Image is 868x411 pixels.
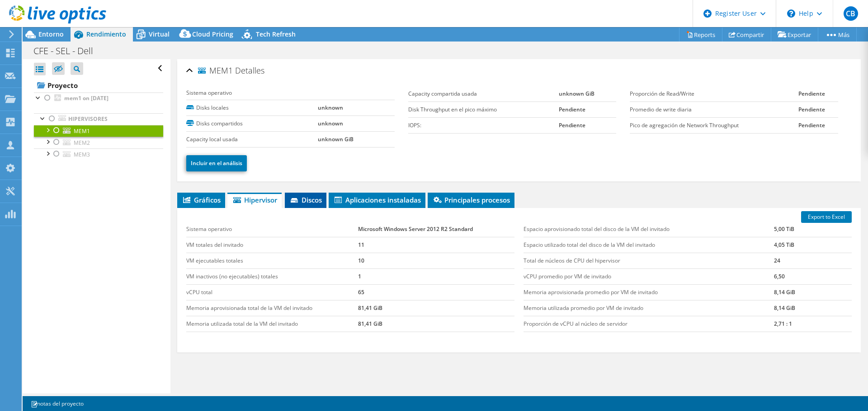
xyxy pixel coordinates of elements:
span: Hipervisor [232,195,277,204]
td: VM ejecutables totales [186,253,358,268]
span: Principales procesos [432,195,510,204]
label: Sistema operativo [186,88,318,97]
span: MEM2 [74,139,90,147]
td: 4,05 TiB [774,237,852,253]
label: Promedio de write diaria [630,105,798,114]
label: Disks compartidos [186,119,318,128]
span: MEM3 [74,151,90,158]
a: MEM3 [34,148,163,160]
label: Capacity local usada [186,135,318,144]
label: Disk Throughput en el pico máximo [408,105,559,114]
td: 24 [774,253,852,268]
a: Proyecto [34,78,163,92]
td: vCPU total [186,284,358,300]
span: Discos [289,195,322,204]
b: unknown GiB [318,135,354,143]
a: Export to Excel [801,211,852,223]
td: vCPU promedio por VM de invitado [524,268,774,284]
label: Pico de agregación de Network Throughput [630,121,798,130]
td: VM inactivos (no ejecutables) totales [186,268,358,284]
span: Detalles [235,65,264,76]
svg: \n [787,9,795,18]
a: Incluir en el análisis [186,155,247,171]
a: notas del proyecto [24,398,90,409]
b: Pendiente [798,121,825,129]
td: Proporción de vCPU al núcleo de servidor [524,316,774,332]
span: CB [844,6,858,21]
td: VM totales del invitado [186,237,358,253]
label: IOPS: [408,121,559,130]
td: 8,14 GiB [774,284,852,300]
span: Cloud Pricing [192,30,233,38]
span: MEM1 [198,66,233,75]
a: Más [818,28,857,42]
b: unknown GiB [559,90,594,97]
td: Memoria utilizada promedio por VM de invitado [524,300,774,316]
td: Memoria aprovisionada total de la VM del invitado [186,300,358,316]
td: Espacio utilizado total del disco de la VM del invitado [524,237,774,253]
span: Rendimiento [86,30,126,38]
td: 8,14 GiB [774,300,852,316]
a: mem1 on [DATE] [34,92,163,104]
b: Pendiente [559,121,585,129]
td: Total de núcleos de CPU del hipervisor [524,253,774,268]
label: Capacity compartida usada [408,89,559,98]
b: mem1 on [DATE] [64,94,108,102]
span: Aplicaciones instaladas [333,195,421,204]
td: 2,71 : 1 [774,316,852,332]
span: MEM1 [74,127,90,135]
a: Compartir [722,28,771,42]
span: Gráficos [182,195,221,204]
b: unknown [318,120,343,127]
td: 65 [358,284,514,300]
span: Virtual [149,30,170,38]
b: Pendiente [798,106,825,113]
td: 11 [358,237,514,253]
td: Sistema operativo [186,222,358,237]
a: MEM1 [34,125,163,137]
label: Disks locales [186,103,318,112]
td: 6,50 [774,268,852,284]
td: 81,41 GiB [358,300,514,316]
td: 1 [358,268,514,284]
span: Entorno [38,30,64,38]
a: Exportar [771,28,818,42]
b: Pendiente [798,90,825,97]
td: Memoria aprovisionada promedio por VM de invitado [524,284,774,300]
td: 81,41 GiB [358,316,514,332]
span: Tech Refresh [256,30,296,38]
a: Hipervisores [34,113,163,125]
td: 5,00 TiB [774,222,852,237]
td: Espacio aprovisionado total del disco de la VM del invitado [524,222,774,237]
label: Proporción de Read/Write [630,89,798,98]
td: Microsoft Windows Server 2012 R2 Standard [358,222,514,237]
a: Reports [679,28,722,42]
a: MEM2 [34,137,163,148]
td: Memoria utilizada total de la VM del invitado [186,316,358,332]
h1: CFE - SEL - Dell [29,46,107,56]
b: unknown [318,104,343,111]
td: 10 [358,253,514,268]
b: Pendiente [559,106,585,113]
